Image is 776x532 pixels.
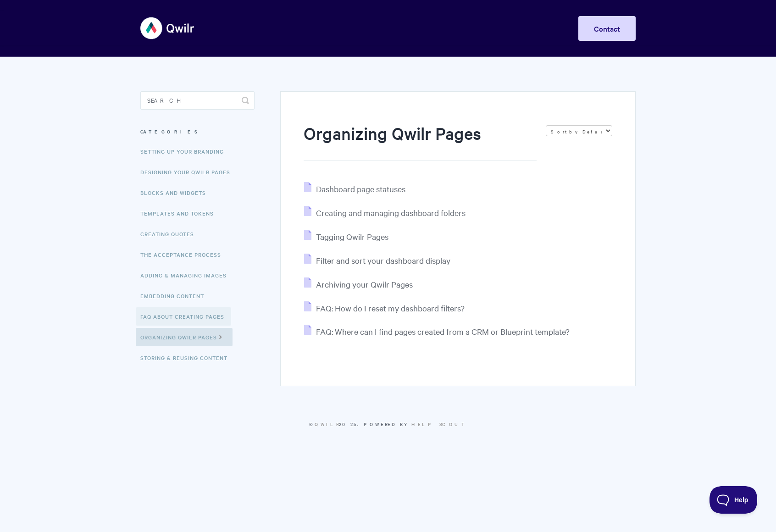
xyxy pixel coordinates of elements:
a: Organizing Qwilr Pages [136,328,233,346]
a: Designing Your Qwilr Pages [140,163,237,181]
a: FAQ About Creating Pages [136,307,231,326]
select: Page reloads on selection [546,125,612,136]
input: Search [140,91,255,110]
img: Qwilr Help Center [140,11,195,45]
span: Tagging Qwilr Pages [316,231,388,242]
a: Qwilr [315,421,339,427]
a: The Acceptance Process [140,245,228,264]
a: Creating Quotes [140,225,201,243]
span: Filter and sort your dashboard display [316,255,450,266]
span: Archiving your Qwilr Pages [316,279,413,289]
span: Creating and managing dashboard folders [316,207,466,218]
a: Dashboard page statuses [304,183,405,194]
a: Tagging Qwilr Pages [304,231,388,242]
a: Templates and Tokens [140,204,221,222]
a: Filter and sort your dashboard display [304,255,450,266]
span: FAQ: Where can I find pages created from a CRM or Blueprint template? [316,326,570,337]
a: Embedding Content [140,287,211,305]
a: Storing & Reusing Content [140,349,234,367]
h3: Categories [140,123,255,140]
a: Setting up your Branding [140,142,231,161]
span: Dashboard page statuses [316,183,405,194]
a: FAQ: How do I reset my dashboard filters? [304,303,465,313]
a: Help Scout [411,421,467,427]
span: FAQ: How do I reset my dashboard filters? [316,303,465,313]
a: Adding & Managing Images [140,266,233,284]
a: FAQ: Where can I find pages created from a CRM or Blueprint template? [304,326,570,337]
a: Archiving your Qwilr Pages [304,279,413,289]
a: Blocks and Widgets [140,183,213,202]
a: Contact [578,16,636,41]
iframe: Toggle Customer Support [709,486,758,514]
p: © 2025. [140,420,636,428]
h1: Organizing Qwilr Pages [304,122,537,161]
a: Creating and managing dashboard folders [304,207,466,218]
span: Powered by [364,421,467,427]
